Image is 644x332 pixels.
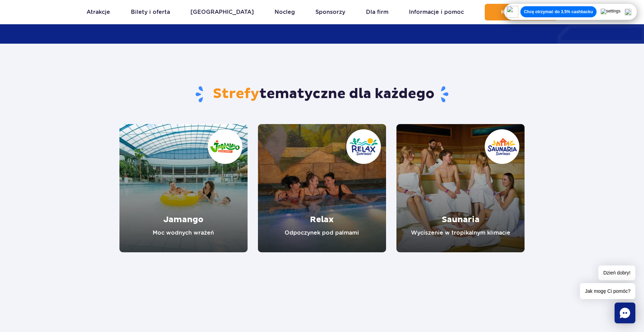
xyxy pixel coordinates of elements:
a: Dla firm [366,4,388,20]
span: Kup teraz [501,9,528,15]
a: Sponsorzy [315,4,345,20]
div: Chat [615,303,635,323]
a: Bilety i oferta [131,4,170,20]
span: Jak mogę Ci pomóc? [580,283,635,299]
span: Strefy [213,85,259,103]
a: Relax [258,124,386,252]
button: Kup teraz [485,4,557,20]
a: Saunaria [396,124,525,252]
a: Nocleg [275,4,295,20]
a: Jamango [119,124,248,252]
a: Informacje i pomoc [409,4,464,20]
a: Atrakcje [87,4,110,20]
h2: tematyczne dla każdego [119,85,525,103]
a: [GEOGRAPHIC_DATA] [190,4,254,20]
span: Dzień dobry! [598,265,635,280]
